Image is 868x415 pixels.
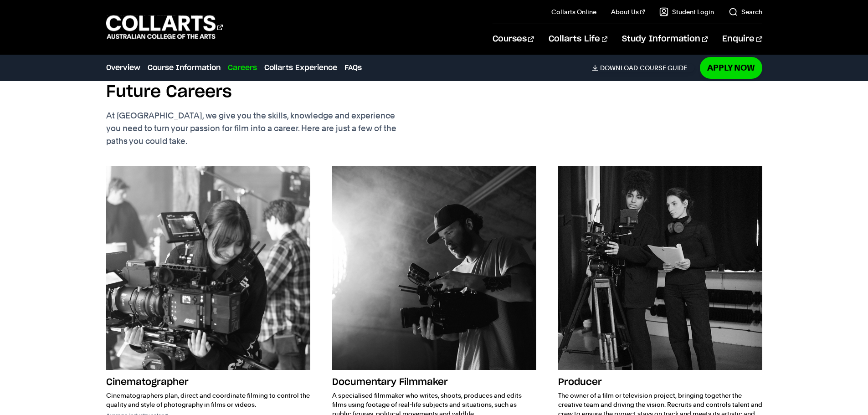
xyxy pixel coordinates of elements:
a: Apply Now [700,57,762,78]
a: Study Information [622,24,708,54]
div: Go to homepage [106,14,223,40]
p: At [GEOGRAPHIC_DATA], we give you the skills, knowledge and experience you need to turn your pass... [106,109,439,148]
h3: Cinematographer [106,374,310,391]
a: Collarts Online [551,7,596,16]
a: DownloadCourse Guide [592,64,694,72]
a: Collarts Experience [264,62,337,73]
h2: Future Careers [106,82,232,102]
a: Student Login [659,7,714,16]
a: Careers [228,62,257,73]
a: Course Information [148,62,221,73]
a: Courses [493,24,534,54]
p: Cinematographers plan, direct and coordinate filming to control the quality and style of photogra... [106,391,310,409]
h3: Documentary Filmmaker [332,374,536,391]
a: Collarts Life [549,24,607,54]
a: Search [729,7,762,16]
h3: Producer [558,374,762,391]
a: Overview [106,62,140,73]
a: Enquire [722,24,762,54]
a: About Us [611,7,645,16]
a: FAQs [344,62,362,73]
span: Download [600,64,638,72]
